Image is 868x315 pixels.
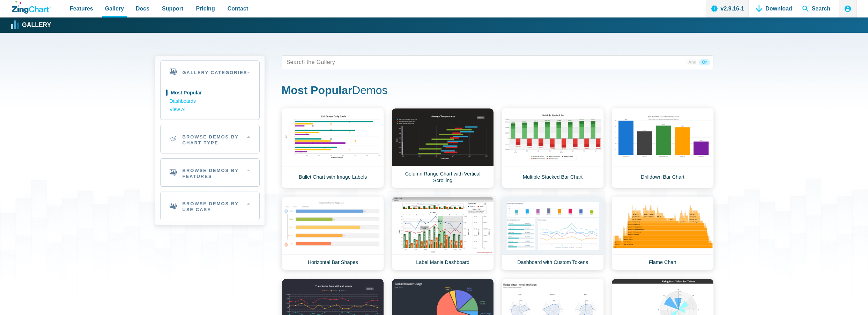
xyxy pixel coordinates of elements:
[611,196,714,270] a: Flame Chart
[170,89,250,97] a: Most Popular
[161,192,259,220] h2: Browse Demos By Use Case
[22,22,51,28] strong: Gallery
[162,4,183,13] span: Support
[685,59,699,65] span: And
[699,59,710,65] span: Or
[282,108,384,188] a: Bullet Chart with Image Labels
[282,84,353,96] strong: Most Popular
[170,97,250,106] a: Dashboards
[12,20,51,30] a: Gallery
[282,196,384,270] a: Horizontal Bar Shapes
[136,4,149,13] span: Docs
[502,196,604,270] a: Dashboard with Custom Tokens
[161,125,259,153] h2: Browse Demos By Chart Type
[105,4,124,13] span: Gallery
[228,4,248,13] span: Contact
[161,61,259,83] h2: Gallery Categories
[161,159,259,187] h2: Browse Demos By Features
[611,108,714,188] a: Drilldown Bar Chart
[392,196,494,270] a: Label Mania Dashboard
[70,4,93,13] span: Features
[12,1,51,14] a: ZingChart Logo. Click to return to the homepage
[282,83,713,99] h1: Demos
[392,108,494,188] a: Column Range Chart with Vertical Scrolling
[170,106,250,114] a: View All
[196,4,215,13] span: Pricing
[502,108,604,188] a: Multiple Stacked Bar Chart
